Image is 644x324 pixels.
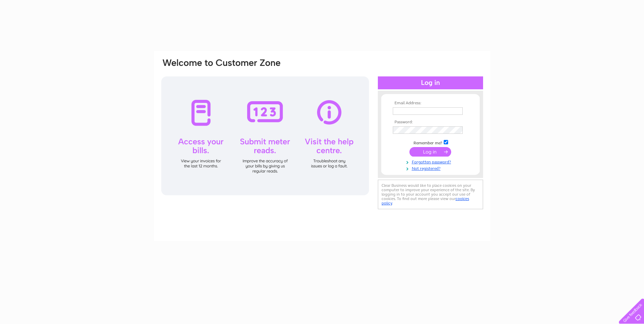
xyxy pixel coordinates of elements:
[393,165,470,171] a: Not registered?
[393,158,470,165] a: Forgotten password?
[409,147,451,157] input: Submit
[391,120,470,125] th: Password:
[378,180,483,209] div: Clear Business would like to place cookies on your computer to improve your experience of the sit...
[382,196,469,205] a: cookies policy
[391,139,470,146] td: Remember me?
[391,101,470,106] th: Email Address:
